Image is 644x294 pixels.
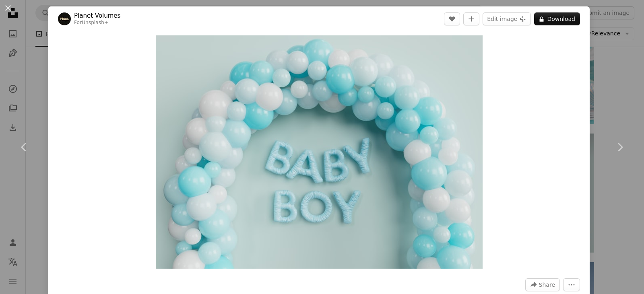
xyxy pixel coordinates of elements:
[463,12,479,25] button: Add to Collection
[563,278,580,291] button: More Actions
[444,12,460,25] button: Like
[82,20,108,25] a: Unsplash+
[74,20,120,26] div: For
[534,12,580,25] button: Download
[156,35,483,269] button: Zoom in on this image
[483,12,531,25] button: Edit image
[525,278,560,291] button: Share this image
[539,279,555,291] span: Share
[74,12,120,20] a: Planet Volumes
[156,35,483,269] img: a blue and white balloon arch with the words baby boy
[596,109,644,186] a: Next
[58,12,71,25] img: Go to Planet Volumes's profile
